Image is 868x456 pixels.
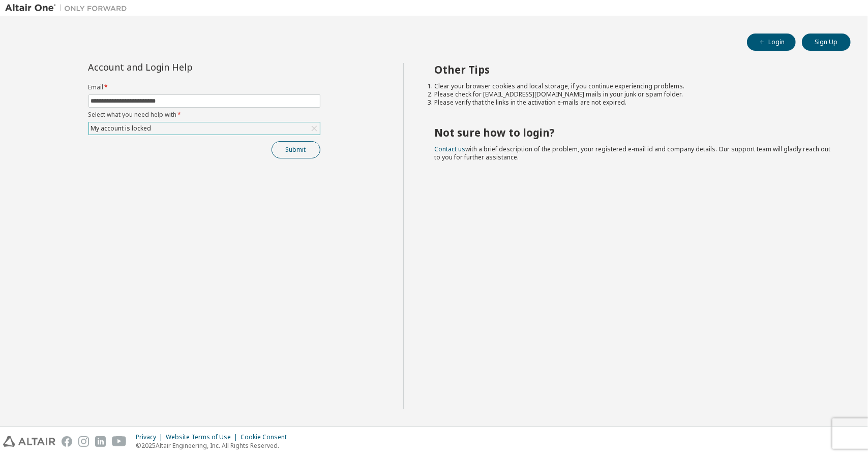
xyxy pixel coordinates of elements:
[62,436,72,447] img: facebook.svg
[136,433,166,441] div: Privacy
[434,63,832,76] h2: Other Tips
[272,141,320,158] button: Submit
[166,433,241,441] div: Website Terms of Use
[434,145,830,161] span: with a brief description of the problem, your registered e-mail id and company details. Our suppo...
[78,436,89,447] img: instagram.svg
[112,436,127,447] img: youtube.svg
[802,34,851,51] button: Sign Up
[747,34,796,51] button: Login
[136,441,293,450] p: © 2025 Altair Engineering, Inc. All Rights Reserved.
[88,111,320,119] label: Select what you need help with
[5,3,132,13] img: Altair One
[434,145,465,153] a: Contact us
[89,122,320,135] div: My account is locked
[434,126,832,139] h2: Not sure how to login?
[88,63,274,71] div: Account and Login Help
[95,436,106,447] img: linkedin.svg
[434,99,832,107] li: Please verify that the links in the activation e-mails are not expired.
[434,90,832,99] li: Please check for [EMAIL_ADDRESS][DOMAIN_NAME] mails in your junk or spam folder.
[434,82,832,90] li: Clear your browser cookies and local storage, if you continue experiencing problems.
[3,436,55,447] img: altair_logo.svg
[89,123,153,134] div: My account is locked
[88,83,320,91] label: Email
[241,433,293,441] div: Cookie Consent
